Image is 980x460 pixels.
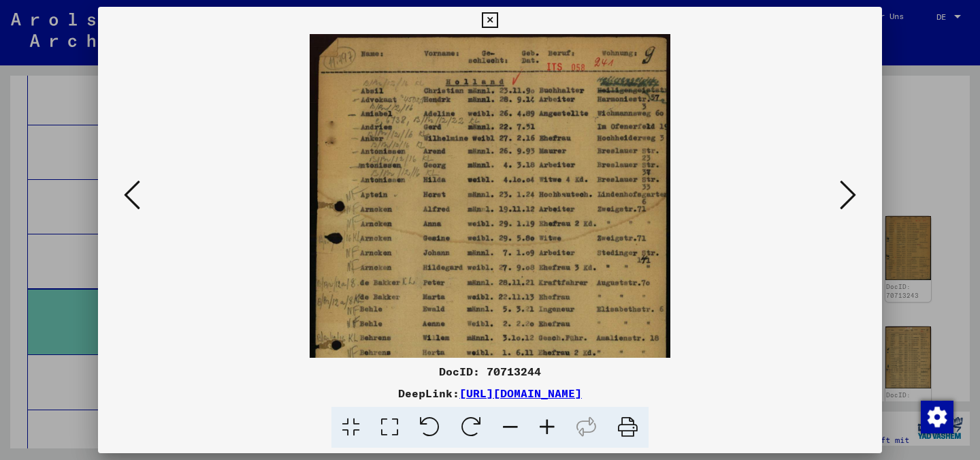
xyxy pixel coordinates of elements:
img: Zustimmung ändern [921,401,953,433]
div: DocID: 70713244 [98,363,882,380]
div: Zustimmung ändern [920,400,953,433]
div: DeepLink: [98,385,882,401]
a: [URL][DOMAIN_NAME] [459,386,582,400]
